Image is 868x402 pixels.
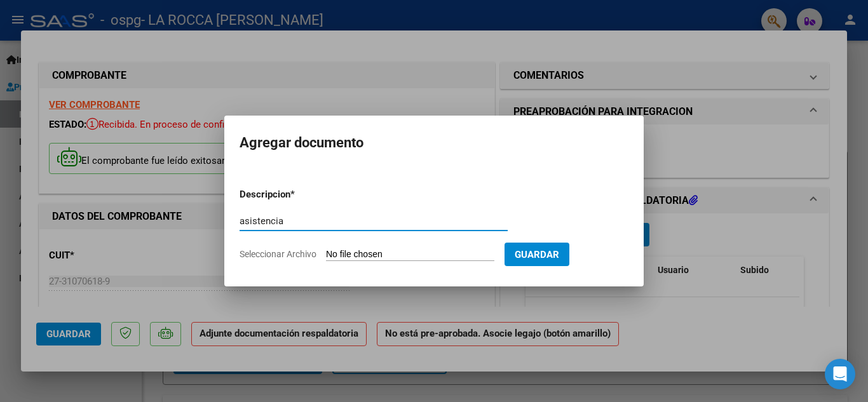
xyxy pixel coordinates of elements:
span: Guardar [515,249,559,260]
p: Descripcion [240,187,356,202]
span: Seleccionar Archivo [240,249,316,259]
div: Open Intercom Messenger [825,359,855,389]
button: Guardar [505,243,569,266]
h2: Agregar documento [240,131,628,155]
